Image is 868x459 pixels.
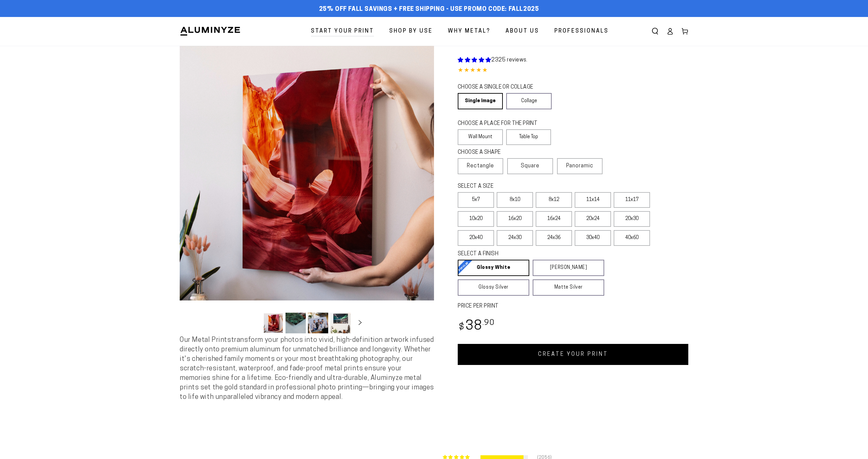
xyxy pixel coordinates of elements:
span: About Us [506,26,539,36]
label: 20x40 [458,230,494,246]
button: Load image 4 in gallery view [330,313,351,333]
a: Collage [506,93,551,109]
label: 20x24 [575,211,611,227]
label: 24x30 [497,230,533,246]
label: 16x20 [497,211,533,227]
button: Load image 1 in gallery view [263,313,283,333]
span: Panoramic [566,163,593,169]
span: Why Metal? [448,26,490,36]
a: About Us [500,22,544,40]
span: $ [459,323,465,332]
label: 24x36 [536,230,572,246]
span: Our Metal Prints transform your photos into vivid, high-definition artwork infused directly onto ... [180,337,434,401]
span: Rectangle [467,162,494,170]
button: Slide left [246,315,261,330]
legend: SELECT A FINISH [458,250,588,258]
a: Single Image [458,93,503,109]
a: Professionals [549,22,614,40]
legend: CHOOSE A PLACE FOR THE PRINT [458,120,545,128]
media-gallery: Gallery Viewer [180,46,434,335]
label: 11x17 [614,192,650,208]
label: Wall Mount [458,129,503,145]
label: 5x7 [458,192,494,208]
summary: Search our site [648,24,663,39]
button: Slide right [353,315,368,330]
label: 20x30 [614,211,650,227]
a: Why Metal? [443,22,495,40]
a: Glossy White [458,260,529,276]
a: CREATE YOUR PRINT [458,344,688,365]
button: Load image 3 in gallery view [308,313,328,333]
div: 4.85 out of 5.0 stars [458,66,688,76]
legend: SELECT A SIZE [458,183,593,190]
span: Shop By Use [389,26,433,36]
label: 8x12 [536,192,572,208]
bdi: 38 [458,320,495,333]
legend: CHOOSE A SINGLE OR COLLAGE [458,84,545,91]
span: Start Your Print [311,26,374,36]
span: 25% off FALL Savings + Free Shipping - Use Promo Code: FALL2025 [319,6,539,13]
label: 16x24 [536,211,572,227]
sup: .90 [482,319,495,327]
label: Table Top [506,129,551,145]
a: Start Your Print [306,22,379,40]
label: PRICE PER PRINT [458,302,688,310]
legend: CHOOSE A SHAPE [458,149,546,157]
a: Matte Silver [533,279,604,296]
span: Square [521,162,539,170]
label: 30x40 [575,230,611,246]
img: Aluminyze [180,26,241,36]
label: 40x60 [614,230,650,246]
label: 8x10 [497,192,533,208]
button: Load image 2 in gallery view [285,313,306,333]
span: Professionals [554,26,609,36]
a: Shop By Use [384,22,438,40]
a: [PERSON_NAME] [533,260,604,276]
label: 10x20 [458,211,494,227]
a: Glossy Silver [458,279,529,296]
label: 11x14 [575,192,611,208]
